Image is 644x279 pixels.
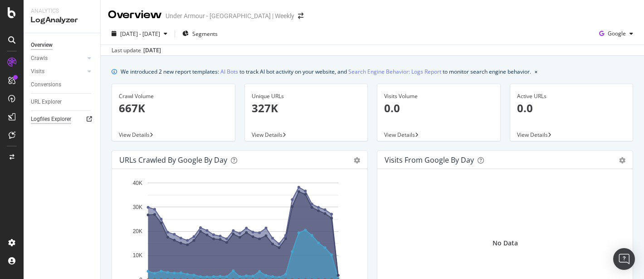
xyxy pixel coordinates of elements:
p: 667K [119,100,228,116]
span: View Details [384,131,415,139]
a: Overview [31,40,94,50]
span: View Details [119,131,150,139]
div: Visits [31,67,44,76]
div: Conversions [31,80,61,90]
a: Visits [31,67,85,76]
span: [DATE] - [DATE] [120,30,160,38]
span: Google [608,30,626,37]
div: Open Intercom Messenger [613,248,635,270]
div: Crawl Volume [119,92,228,100]
span: View Details [517,131,548,139]
div: LogAnalyzer [31,15,93,25]
div: [DATE] [143,46,161,55]
button: Segments [179,26,221,41]
a: Crawls [31,54,85,63]
div: Overview [31,40,53,50]
div: Last update [112,46,161,55]
text: 40K [133,180,142,186]
button: Google [595,26,637,41]
p: 327K [252,100,361,116]
button: close banner [532,65,540,78]
div: gear [354,157,360,164]
div: Active URLs [517,92,626,100]
div: Analytics [31,7,93,15]
a: URL Explorer [31,97,94,107]
a: Search Engine Behavior: Logs Report [348,67,441,76]
div: arrow-right-arrow-left [298,13,303,19]
text: 30K [133,204,142,210]
a: Logfiles Explorer [31,115,94,124]
div: No Data [493,239,518,248]
p: 0.0 [384,100,493,116]
a: AI Bots [220,67,238,76]
div: Overview [108,7,162,23]
div: gear [619,157,625,164]
div: Visits from Google by day [385,155,474,164]
text: 20K [133,228,142,234]
div: Under Armour - [GEOGRAPHIC_DATA] | Weekly [166,11,294,20]
a: Conversions [31,80,94,90]
p: 0.0 [517,100,626,116]
div: We introduced 2 new report templates: to track AI bot activity on your website, and to monitor se... [121,67,531,76]
div: Unique URLs [252,92,361,100]
button: [DATE] - [DATE] [108,26,171,41]
div: URLs Crawled by Google by day [119,155,227,164]
div: Logfiles Explorer [31,115,71,124]
span: Segments [192,30,218,38]
div: Crawls [31,54,48,63]
text: 10K [133,253,142,259]
div: URL Explorer [31,97,62,107]
div: Visits Volume [384,92,493,100]
span: View Details [252,131,283,139]
div: info banner [112,67,633,76]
